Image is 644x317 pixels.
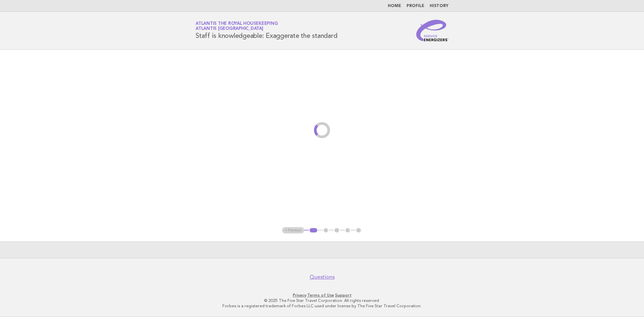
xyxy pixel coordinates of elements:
[117,298,527,303] p: © 2025 The Five Star Travel Corporation. All rights reserved.
[196,21,278,31] a: Atlantis the Royal HousekeepingAtlantis [GEOGRAPHIC_DATA]
[293,293,306,298] a: Privacy
[196,22,337,39] h1: Staff is knowledgeable: Exaggerate the standard
[117,303,527,309] p: Forbes is a registered trademark of Forbes LLC used under license by The Five Star Travel Corpora...
[310,274,335,280] a: Questions
[117,293,527,298] p: · ·
[307,293,334,298] a: Terms of Use
[196,27,263,31] span: Atlantis [GEOGRAPHIC_DATA]
[430,4,448,8] a: History
[335,293,352,298] a: Support
[407,4,424,8] a: Profile
[388,4,401,8] a: Home
[416,20,448,41] img: Service Energizers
